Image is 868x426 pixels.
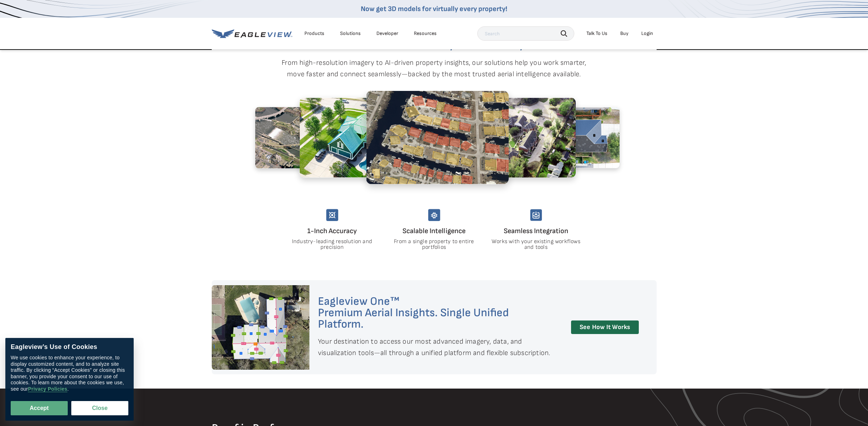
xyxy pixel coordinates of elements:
h2: A Distinctive Blend of Precision, Performance, and Value [240,40,628,51]
img: unmatched-accuracy.svg [326,209,338,221]
img: scalable-intelligency.svg [428,209,440,221]
img: 4.2.png [299,98,421,178]
p: Industry-leading resolution and precision [287,239,377,250]
div: Resources [414,30,437,37]
p: Works with your existing workflows and tools [491,239,581,250]
img: 1.2.png [454,98,576,178]
div: Talk To Us [586,30,607,37]
input: Search [477,26,574,41]
a: Privacy Policies [28,386,67,392]
a: Buy [620,30,628,37]
h4: Seamless Integration [491,225,581,237]
p: From high-resolution imagery to AI-driven property insights, our solutions help you work smarter,... [282,57,587,80]
button: Accept [11,401,68,415]
div: Login [641,30,653,37]
img: 5.2.png [366,91,509,184]
h4: Scalable Intelligence [389,225,479,237]
p: From a single property to entire portfolios [389,239,479,250]
img: 3.2.png [255,107,348,168]
div: We use cookies to enhance your experience, to display customized content, and to analyze site tra... [11,355,128,392]
p: Your destination to access our most advanced imagery, data, and visualization tools—all through a... [318,336,555,359]
img: 2.2.png [527,107,620,168]
div: Eagleview’s Use of Cookies [11,343,128,351]
a: Developer [376,30,398,37]
button: Close [71,401,128,415]
div: Products [304,30,324,37]
a: See How It Works [571,320,639,334]
a: Now get 3D models for virtually every property! [361,5,507,13]
h4: 1-Inch Accuracy [287,225,377,237]
div: Solutions [340,30,361,37]
h2: Eagleview One™ Premium Aerial Insights. Single Unified Platform. [318,296,555,330]
img: seamless-integration.svg [530,209,542,221]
